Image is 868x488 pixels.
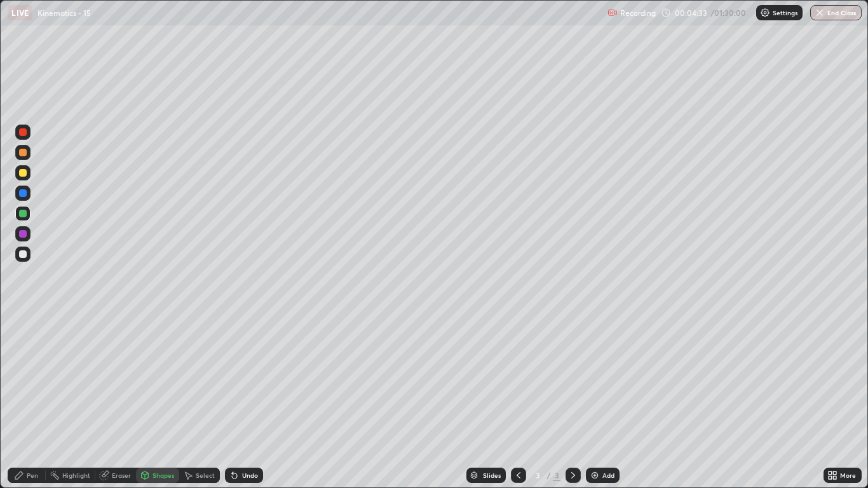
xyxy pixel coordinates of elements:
p: LIVE [11,8,29,18]
div: More [840,472,856,478]
p: Kinematics - 15 [37,8,91,18]
div: Highlight [62,472,90,478]
div: Shapes [153,472,174,478]
div: Add [602,472,614,478]
div: Pen [27,472,38,478]
div: Slides [483,472,501,478]
div: Undo [242,472,258,478]
img: recording.375f2c34.svg [607,8,618,18]
div: Eraser [112,472,131,478]
div: 3 [553,470,560,481]
img: end-class-cross [815,8,825,18]
button: End Class [810,5,862,20]
div: 3 [531,471,544,479]
p: Settings [773,10,797,16]
img: class-settings-icons [760,8,770,18]
div: Select [196,472,215,478]
img: add-slide-button [590,470,600,480]
p: Recording [620,8,656,18]
div: / [546,471,550,479]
